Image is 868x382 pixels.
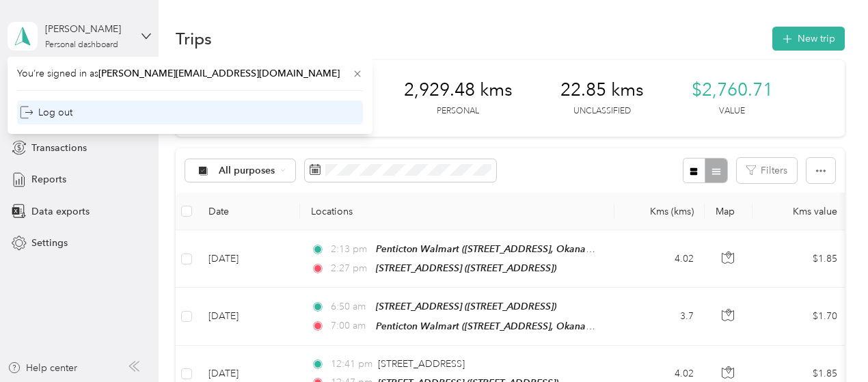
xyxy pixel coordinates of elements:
[331,299,370,314] span: 6:50 am
[198,230,300,288] td: [DATE]
[198,288,300,345] td: [DATE]
[31,141,87,155] span: Transactions
[376,243,805,255] span: Penticton Walmart ([STREET_ADDRESS], Okanagan-[GEOGRAPHIC_DATA], [GEOGRAPHIC_DATA])
[20,105,72,120] div: Log out
[437,105,479,118] p: Personal
[614,230,705,288] td: 4.02
[176,31,212,46] h1: Trips
[705,193,752,230] th: Map
[752,288,848,345] td: $1.70
[31,172,66,187] span: Reports
[737,158,797,183] button: Filters
[31,236,68,250] span: Settings
[45,41,118,49] div: Personal dashboard
[692,79,773,101] span: $2,760.71
[404,79,513,101] span: 2,929.48 kms
[719,105,745,118] p: Value
[378,358,465,370] span: [STREET_ADDRESS]
[98,68,340,79] span: [PERSON_NAME][EMAIL_ADDRESS][DOMAIN_NAME]
[376,262,556,273] span: [STREET_ADDRESS] ([STREET_ADDRESS])
[772,27,845,51] button: New trip
[614,288,705,345] td: 3.7
[560,79,644,101] span: 22.85 kms
[331,242,370,257] span: 2:13 pm
[752,193,848,230] th: Kms value
[376,320,805,332] span: Penticton Walmart ([STREET_ADDRESS], Okanagan-[GEOGRAPHIC_DATA], [GEOGRAPHIC_DATA])
[8,361,77,375] button: Help center
[17,66,363,81] span: You’re signed in as
[573,105,631,118] p: Unclassified
[752,230,848,288] td: $1.85
[376,301,556,312] span: [STREET_ADDRESS] ([STREET_ADDRESS])
[331,261,370,276] span: 2:27 pm
[198,193,300,230] th: Date
[791,305,868,382] iframe: Everlance-gr Chat Button Frame
[331,318,370,333] span: 7:00 am
[45,22,131,36] div: [PERSON_NAME]
[300,193,614,230] th: Locations
[31,204,90,219] span: Data exports
[331,357,372,372] span: 12:41 pm
[219,166,275,176] span: All purposes
[614,193,705,230] th: Kms (kms)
